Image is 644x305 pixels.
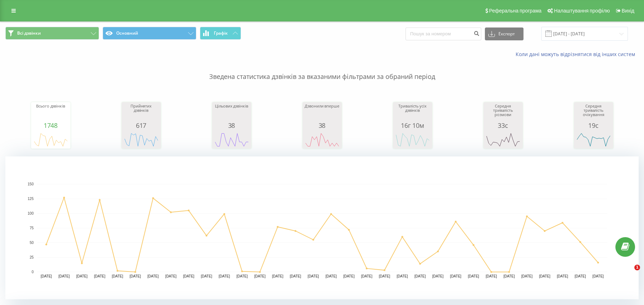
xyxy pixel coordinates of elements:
[395,104,431,122] div: Тривалість усіх дзвінків
[516,51,639,57] a: Коли дані можуть відрізнятися вiд інших систем
[620,265,637,282] iframe: Intercom live chat
[17,30,41,36] span: Всі дзвінки
[432,274,444,278] text: [DATE]
[123,129,159,150] svg: A chart.
[575,274,586,278] text: [DATE]
[123,122,159,129] div: 617
[557,274,568,278] text: [DATE]
[304,122,340,129] div: 38
[58,274,70,278] text: [DATE]
[468,274,479,278] text: [DATE]
[30,241,34,245] text: 50
[31,270,34,274] text: 0
[343,274,355,278] text: [DATE]
[450,274,462,278] text: [DATE]
[76,274,88,278] text: [DATE]
[112,274,123,278] text: [DATE]
[33,104,69,122] div: Всього дзвінків
[308,274,319,278] text: [DATE]
[304,129,340,150] svg: A chart.
[521,274,533,278] text: [DATE]
[379,274,390,278] text: [DATE]
[397,274,408,278] text: [DATE]
[5,156,639,299] svg: A chart.
[28,197,34,201] text: 125
[539,274,551,278] text: [DATE]
[147,274,159,278] text: [DATE]
[395,129,431,150] svg: A chart.
[395,122,431,129] div: 16г 10м
[123,104,159,122] div: Прийнятих дзвінків
[576,122,611,129] div: 19с
[214,129,250,150] svg: A chart.
[489,8,542,14] span: Реферальна програма
[254,274,266,278] text: [DATE]
[28,211,34,215] text: 100
[593,274,604,278] text: [DATE]
[165,274,177,278] text: [DATE]
[486,274,497,278] text: [DATE]
[325,274,337,278] text: [DATE]
[30,226,34,230] text: 75
[33,122,69,129] div: 1748
[214,122,250,129] div: 38
[94,274,105,278] text: [DATE]
[5,58,639,81] p: Зведена статистика дзвінків за вказаними фільтрами за обраний період
[28,182,34,186] text: 150
[130,274,141,278] text: [DATE]
[41,274,52,278] text: [DATE]
[485,129,521,150] svg: A chart.
[218,274,230,278] text: [DATE]
[272,274,284,278] text: [DATE]
[414,274,426,278] text: [DATE]
[214,104,250,122] div: Цільових дзвінків
[485,104,521,122] div: Середня тривалість розмови
[554,8,610,14] span: Налаштування профілю
[634,265,640,270] span: 1
[200,27,241,40] button: Графік
[405,27,481,40] input: Пошук за номером
[485,27,523,40] button: Експорт
[576,104,611,122] div: Середня тривалість очікування
[236,274,248,278] text: [DATE]
[361,274,373,278] text: [DATE]
[5,27,99,40] button: Всі дзвінки
[576,129,611,150] svg: A chart.
[103,27,196,40] button: Основний
[503,274,515,278] text: [DATE]
[622,8,634,14] span: Вихід
[183,274,195,278] text: [DATE]
[214,31,228,36] span: Графік
[304,104,340,122] div: Дзвонили вперше
[33,129,69,150] svg: A chart.
[290,274,301,278] text: [DATE]
[201,274,212,278] text: [DATE]
[485,122,521,129] div: 33с
[30,255,34,259] text: 25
